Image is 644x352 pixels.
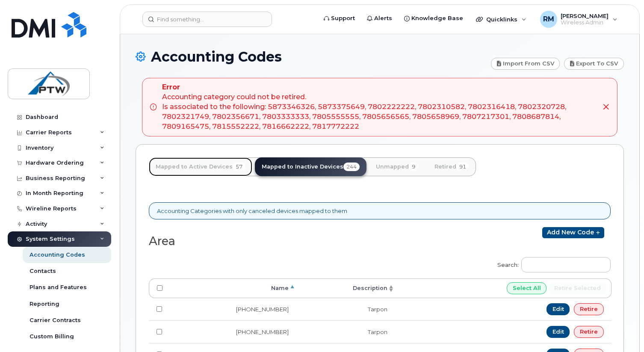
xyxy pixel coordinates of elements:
span: Support [331,14,355,23]
td: [PHONE_NUMBER] [170,298,296,320]
input: Find something... [142,12,272,27]
span: 9 [409,163,418,171]
h2: Area [149,235,373,248]
td: Tarpon [296,298,396,320]
div: Rob McDonald [534,11,623,28]
span: Wireless Admin [561,19,609,26]
a: Import from CSV [491,58,560,70]
span: Quicklinks [486,16,517,23]
a: Retired [428,157,476,176]
a: Add new code [542,227,604,238]
a: Export to CSV [564,58,624,70]
div: Quicklinks [470,11,532,28]
a: Knowledge Base [398,10,469,27]
span: [PERSON_NAME] [561,12,609,19]
span: 91 [456,163,469,171]
div: Accounting Categories with only canceled devices mapped to them [149,202,611,220]
a: Alerts [361,10,398,27]
a: Edit [547,326,570,338]
a: Edit [547,303,570,315]
input: Search: [521,257,611,272]
td: [PHONE_NUMBER] [170,320,296,343]
strong: Error [162,83,596,92]
span: Knowledge Base [411,14,463,23]
span: 57 [233,163,245,171]
a: Mapped to Inactive Devices [255,157,366,176]
input: Select All [507,282,547,294]
a: Unmapped [369,157,425,176]
div: Accounting category could not be retired. Is associated to the following: 5873346326, 5873375649,... [162,83,596,131]
span: Alerts [374,14,392,23]
a: Retire [574,326,604,338]
label: Search: [492,251,611,275]
a: Mapped to Active Devices [149,157,252,176]
span: RM [543,14,554,24]
span: 244 [343,163,360,171]
a: Retire [574,303,604,315]
th: Name: activate to sort column descending [170,278,296,298]
th: Description: activate to sort column ascending [296,278,396,298]
td: Tarpon [296,320,396,343]
a: Support [318,10,361,27]
h1: Accounting Codes [136,49,487,64]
